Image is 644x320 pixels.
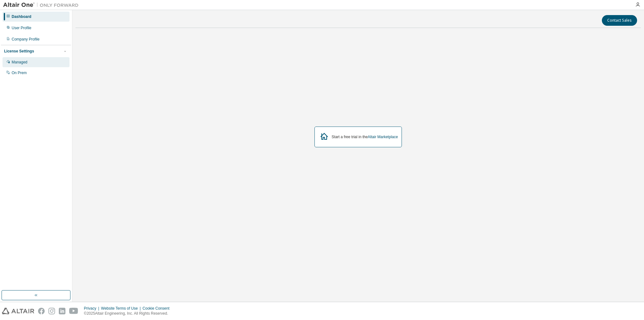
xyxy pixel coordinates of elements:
[59,308,65,314] img: linkedin.svg
[12,70,27,75] div: On Prem
[368,135,398,139] a: Altair Marketplace
[69,308,78,314] img: youtube.svg
[12,60,27,65] div: Managed
[101,306,142,311] div: Website Terms of Use
[602,15,637,26] button: Contact Sales
[38,308,45,314] img: facebook.svg
[3,2,82,8] img: Altair One
[84,311,173,316] p: © 2025 Altair Engineering, Inc. All Rights Reserved.
[4,49,34,54] div: License Settings
[48,308,55,314] img: instagram.svg
[332,134,398,139] div: Start a free trial in the
[84,306,101,311] div: Privacy
[12,14,31,19] div: Dashboard
[142,306,173,311] div: Cookie Consent
[12,25,31,30] div: User Profile
[2,308,34,314] img: altair_logo.svg
[12,37,40,42] div: Company Profile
